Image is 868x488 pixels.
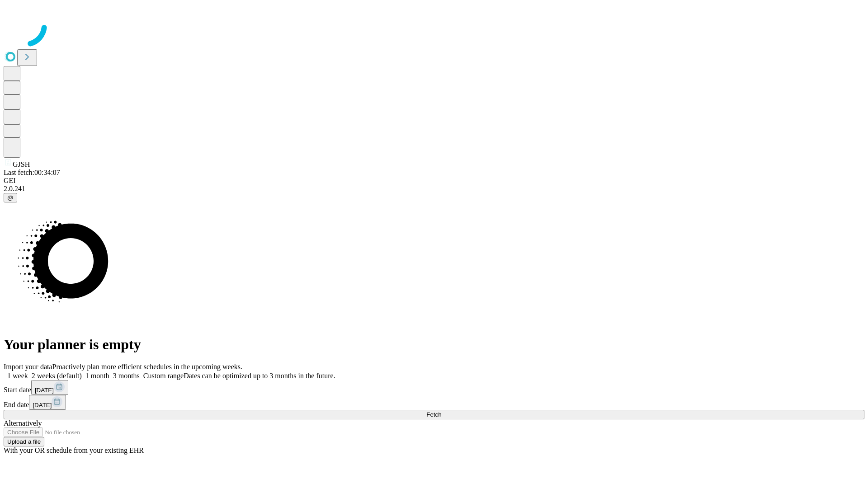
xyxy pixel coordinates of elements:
[33,402,52,408] span: [DATE]
[4,177,864,185] div: GEI
[7,372,28,380] span: 1 week
[113,372,140,380] span: 3 months
[32,372,82,380] span: 2 weeks (default)
[4,169,60,176] span: Last fetch: 00:34:07
[31,380,68,395] button: [DATE]
[35,387,54,394] span: [DATE]
[13,160,30,168] span: GJSH
[4,380,864,395] div: Start date
[4,336,864,353] h1: Your planner is empty
[7,194,14,201] span: @
[4,437,44,446] button: Upload a file
[85,372,109,380] span: 1 month
[4,410,864,419] button: Fetch
[29,395,66,410] button: [DATE]
[184,372,335,380] span: Dates can be optimized up to 3 months in the future.
[4,363,52,371] span: Import your data
[426,411,441,418] span: Fetch
[4,193,17,202] button: @
[4,395,864,410] div: End date
[4,446,144,454] span: With your OR schedule from your existing EHR
[52,363,242,371] span: Proactively plan more efficient schedules in the upcoming weeks.
[4,419,42,427] span: Alternatively
[4,185,864,193] div: 2.0.241
[143,372,184,380] span: Custom range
